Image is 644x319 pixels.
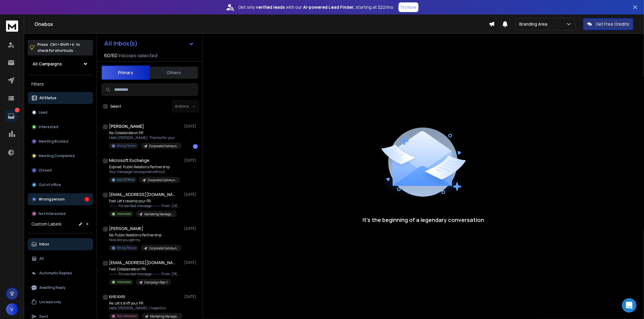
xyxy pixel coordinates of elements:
div: Open Intercom Messenger [622,298,636,313]
p: Your message has expired without [109,169,180,174]
button: All Inbox(s) [99,37,199,49]
button: Out of office [28,179,93,191]
strong: verified leads [256,4,285,10]
button: Unread only [28,296,93,308]
p: Marketing Manager-New Copy [144,212,173,216]
h1: Onebox [34,21,489,28]
p: All Status [39,96,56,100]
button: V [6,303,18,315]
div: 1 [193,144,198,149]
p: Out of office [39,182,61,187]
label: Select [110,104,121,109]
img: logo [6,21,18,32]
button: Try Now [399,2,418,12]
button: Automatic Replies [28,267,93,279]
strong: AI-powered Lead Finder, [303,4,355,10]
p: Meeting Booked [39,139,68,144]
p: Not Interested [39,211,66,216]
button: Not Interested [28,208,93,220]
p: Not Interested [117,314,137,318]
p: [DATE] [184,294,198,299]
button: All Campaigns [28,58,93,70]
p: Re: Public Relations Partnership [109,233,181,238]
button: Closed [28,164,93,176]
p: Try Now [400,4,417,10]
div: 1 [85,197,89,202]
span: Ctrl + Shift + k [49,41,75,48]
span: 60 / 60 [104,52,117,59]
p: Corporate Communications-Campaign-Sep-1 [149,246,178,251]
p: All [39,256,44,261]
button: Wrong person1 [28,193,93,205]
p: [DATE] [184,226,198,231]
button: All [28,253,93,265]
p: ---------- Forwarded message --------- From: [GEOGRAPHIC_DATA] [109,204,181,208]
p: Interested [39,125,58,129]
p: Expired: Public Relations Partnership [109,165,180,169]
p: Out Of Office [117,178,134,182]
button: Inbox [28,238,93,250]
p: Fwd: Let’s revamp your PR [109,199,181,204]
h1: Kriti Kriti [109,294,125,300]
button: Meeting Booked [28,135,93,147]
p: Closed [39,168,52,173]
button: Primary [101,65,150,80]
p: Corporate Communications-Campaign-Sep-1 [148,178,177,182]
h1: [EMAIL_ADDRESS][DOMAIN_NAME] +1 [109,191,175,197]
p: It’s the beginning of a legendary conversation [363,216,484,224]
p: Unread only [39,300,61,305]
button: Others [150,66,198,79]
p: ---------- Forwarded message --------- From: [PERSON_NAME] [109,272,181,276]
h3: Inboxes selected [119,52,157,59]
button: Interested [28,121,93,133]
p: How did you get my [109,238,181,242]
h1: [PERSON_NAME] [109,123,144,129]
button: Meeting Completed [28,150,93,162]
p: Corporate Communications-Campaign-Sep-1 [149,144,178,148]
button: All Status [28,92,93,104]
p: 1 [15,108,20,112]
h1: [PERSON_NAME] [109,226,143,232]
p: Meeting Completed [39,153,75,158]
p: [DATE] [184,124,198,129]
p: Interested [117,280,131,284]
p: Wrong Person [117,144,136,148]
p: Marketing Manager-New Copy [150,314,179,319]
h1: All Campaigns [33,61,62,67]
p: Wrong Person [117,246,136,250]
h3: Custom Labels [31,221,62,227]
p: Campaign-Sep-1 [144,280,168,285]
p: Awaiting Reply [39,285,66,290]
button: Awaiting Reply [28,282,93,294]
p: Sent [39,314,48,319]
h3: Filters [28,80,93,88]
p: Lead [39,110,47,115]
p: [DATE] [184,260,198,265]
button: Lead [28,106,93,118]
p: Branding Area [519,21,550,27]
p: Press to check for shortcuts. [37,42,80,54]
p: Inbox [39,242,49,247]
p: Get only with our starting at $22/mo [239,4,394,10]
p: Hello [PERSON_NAME], I hope this [109,306,181,311]
p: Hello [PERSON_NAME], Thanks for your [109,135,181,140]
h1: All Inbox(s) [104,40,138,46]
h1: [EMAIL_ADDRESS][DOMAIN_NAME] [109,260,175,266]
button: Get Free Credits [583,18,633,30]
a: 1 [5,110,17,122]
p: Get Free Credits [596,21,629,27]
h1: Microsoft Exchange [109,157,149,163]
p: Interested [117,212,131,216]
p: [DATE] [184,158,198,163]
p: Fwd: Collaborate on PR [109,267,181,272]
p: [DATE] [184,192,198,197]
p: Re: Let’s shift your PR [109,301,181,306]
p: Wrong person [39,197,65,202]
p: Re: Collaborate on PR [109,131,181,135]
p: Automatic Replies [39,271,72,276]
